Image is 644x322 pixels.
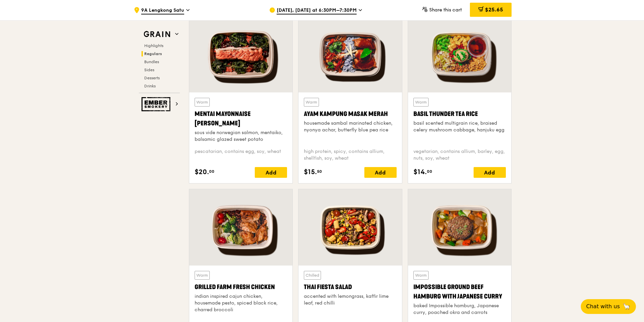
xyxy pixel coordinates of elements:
[304,167,317,177] span: $15.
[304,98,319,107] div: Warm
[364,167,397,178] div: Add
[413,98,429,107] div: Warm
[581,299,636,314] button: Chat with us🦙
[195,148,287,162] div: pescatarian, contains egg, soy, wheat
[413,120,506,133] div: basil scented multigrain rice, braised celery mushroom cabbage, hanjuku egg
[195,282,287,292] div: Grilled Farm Fresh Chicken
[144,59,159,64] span: Bundles
[255,167,287,178] div: Add
[144,68,154,72] span: Sides
[141,7,184,14] span: 9A Lengkong Satu
[144,76,160,80] span: Desserts
[413,271,429,280] div: Warm
[195,293,287,313] div: indian inspired cajun chicken, housemade pesto, spiced black rice, charred broccoli
[209,169,214,174] span: 00
[304,282,396,292] div: Thai Fiesta Salad
[195,98,210,107] div: Warm
[144,43,163,48] span: Highlights
[304,271,321,280] div: Chilled
[413,303,506,316] div: baked Impossible hamburg, Japanese curry, poached okra and carrots
[485,6,503,13] span: $25.65
[195,167,209,177] span: $20.
[142,97,172,111] img: Ember Smokery web logo
[413,167,427,177] span: $14.
[304,120,396,133] div: housemade sambal marinated chicken, nyonya achar, butterfly blue pea rice
[144,51,162,56] span: Regulars
[195,129,287,143] div: sous vide norwegian salmon, mentaiko, balsamic glazed sweet potato
[142,28,172,40] img: Grain web logo
[413,109,506,119] div: Basil Thunder Tea Rice
[317,169,322,174] span: 50
[144,84,156,88] span: Drinks
[413,148,506,162] div: vegetarian, contains allium, barley, egg, nuts, soy, wheat
[474,167,506,178] div: Add
[586,303,620,311] span: Chat with us
[195,109,287,128] div: Mentai Mayonnaise [PERSON_NAME]
[413,282,506,301] div: Impossible Ground Beef Hamburg with Japanese Curry
[429,7,462,13] span: Share this cart
[622,303,631,311] span: 🦙
[304,109,396,119] div: Ayam Kampung Masak Merah
[427,169,432,174] span: 00
[195,271,210,280] div: Warm
[304,148,396,162] div: high protein, spicy, contains allium, shellfish, soy, wheat
[304,293,396,307] div: accented with lemongrass, kaffir lime leaf, red chilli
[277,7,357,14] span: [DATE], [DATE] at 6:30PM–7:30PM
